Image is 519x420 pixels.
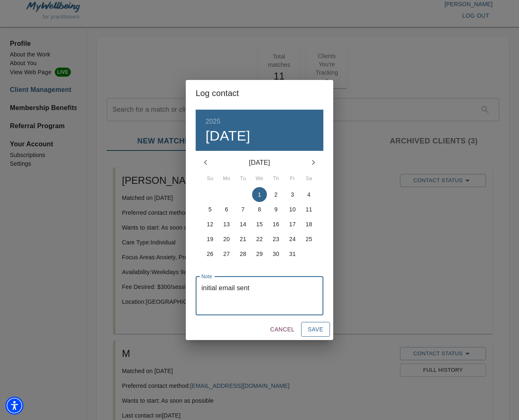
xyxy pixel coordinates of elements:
p: 20 [223,235,230,243]
button: 6 [219,202,234,217]
button: 3 [285,187,300,202]
p: 7 [241,205,245,214]
p: 28 [240,250,246,258]
p: 27 [223,250,230,258]
button: 10 [285,202,300,217]
div: Accessibility Menu [5,397,23,415]
p: 10 [289,205,296,214]
p: [DATE] [215,158,304,168]
button: 18 [302,217,316,232]
button: 19 [203,232,217,246]
button: 5 [203,202,217,217]
p: 13 [223,220,230,228]
button: 24 [285,232,300,246]
button: 21 [236,232,250,246]
button: 2025 [206,116,220,127]
button: 8 [252,202,267,217]
p: 15 [256,220,263,228]
p: 24 [289,235,296,243]
button: Save [301,322,330,337]
p: 31 [289,250,296,258]
p: 19 [207,235,213,243]
button: 13 [219,217,234,232]
button: 9 [269,202,283,217]
span: Mo [219,175,234,183]
p: 30 [273,250,279,258]
button: 26 [203,246,217,261]
button: 17 [285,217,300,232]
p: 17 [289,220,296,228]
p: 8 [258,205,261,214]
button: 27 [219,246,234,261]
button: 4 [302,187,316,202]
span: Save [308,324,323,335]
p: 5 [208,205,212,214]
button: 29 [252,246,267,261]
textarea: initial email sent [201,284,318,307]
button: 2 [269,187,283,202]
p: 4 [307,190,311,199]
button: 22 [252,232,267,246]
button: 14 [236,217,250,232]
span: Tu [236,175,250,183]
p: 9 [274,205,278,214]
button: 20 [219,232,234,246]
button: 30 [269,246,283,261]
p: 11 [306,205,312,214]
span: Fr [285,175,300,183]
button: 7 [236,202,250,217]
span: We [252,175,267,183]
button: 28 [236,246,250,261]
button: [DATE] [206,127,250,145]
span: Th [269,175,283,183]
button: 1 [252,187,267,202]
p: 2 [274,190,278,199]
button: 15 [252,217,267,232]
p: 12 [207,220,213,228]
h2: Log contact [196,87,323,100]
p: 22 [256,235,263,243]
button: 31 [285,246,300,261]
p: 21 [240,235,246,243]
p: 6 [225,205,228,214]
button: 25 [302,232,316,246]
span: Su [203,175,217,183]
p: 3 [291,190,294,199]
p: 1 [258,190,261,199]
button: 16 [269,217,283,232]
p: 16 [273,220,279,228]
p: 14 [240,220,246,228]
p: 26 [207,250,213,258]
span: Sa [302,175,316,183]
p: 29 [256,250,263,258]
button: 23 [269,232,283,246]
button: 11 [302,202,316,217]
p: 25 [306,235,312,243]
span: Cancel [270,324,295,335]
button: 12 [203,217,217,232]
p: 18 [306,220,312,228]
button: Cancel [267,322,298,337]
p: 23 [273,235,279,243]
